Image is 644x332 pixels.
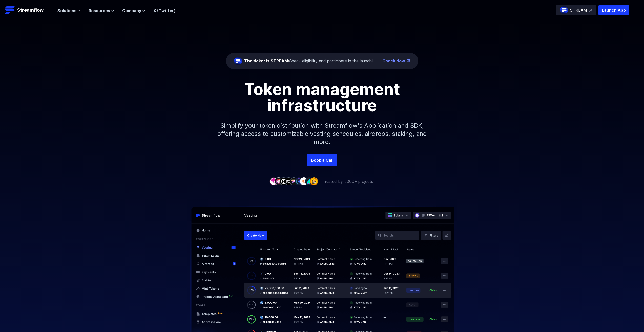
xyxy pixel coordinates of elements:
[89,8,110,14] span: Resources
[244,58,373,64] div: Check eligibility and participate in the launch!
[589,9,592,12] img: top-right-arrow.svg
[57,8,80,14] button: Solutions
[285,177,293,185] img: company-4
[122,8,145,14] button: Company
[5,5,15,15] img: Streamflow Logo
[556,5,596,15] a: STREAM
[307,154,337,166] a: Book a Call
[407,59,410,62] img: top-right-arrow.png
[153,8,176,13] a: X (Twitter)
[280,177,288,185] img: company-3
[17,7,44,14] p: Streamflow
[122,8,141,14] span: Company
[89,8,114,14] button: Resources
[300,177,308,185] img: company-7
[5,5,52,15] a: Streamflow
[382,58,405,64] a: Check Now
[234,57,242,65] img: streamflow-logo-circle.png
[305,177,313,185] img: company-8
[323,178,373,184] p: Trusted by 5000+ projects
[598,5,629,15] button: Launch App
[57,8,76,14] span: Solutions
[560,6,568,14] img: streamflow-logo-circle.png
[310,177,318,185] img: company-9
[295,177,303,185] img: company-6
[208,81,436,114] h1: Token management infrastructure
[290,177,298,185] img: company-5
[244,58,289,63] span: The ticker is STREAM:
[275,177,283,185] img: company-2
[570,7,587,13] p: STREAM
[269,177,278,185] img: company-1
[213,114,431,154] p: Simplify your token distribution with Streamflow's Application and SDK, offering access to custom...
